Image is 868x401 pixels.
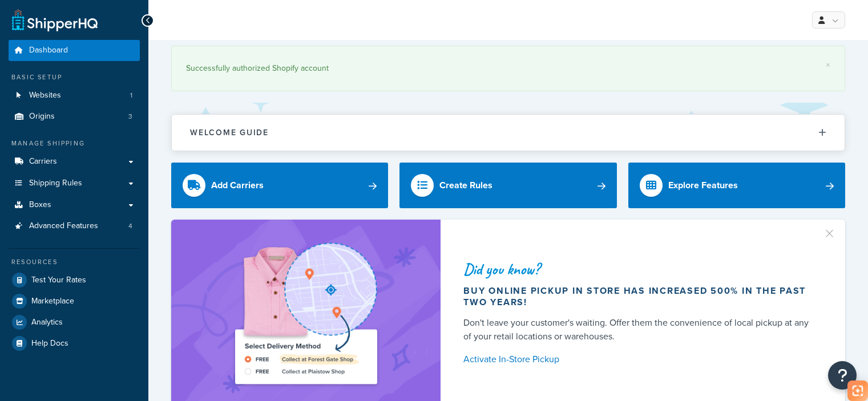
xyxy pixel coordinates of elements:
span: 3 [128,112,132,121]
span: Origins [29,112,55,121]
span: 1 [130,91,132,100]
div: Buy online pickup in store has increased 500% in the past two years! [463,285,818,308]
span: 4 [128,221,132,231]
span: Carriers [29,157,57,167]
div: Don't leave your customer's waiting. Offer them the convenience of local pickup at any of your re... [463,316,818,343]
h2: Welcome Guide [190,128,269,137]
li: Websites [9,85,140,106]
a: × [826,60,830,70]
li: Advanced Features [9,216,140,237]
span: Websites [29,91,61,100]
a: Help Docs [9,333,140,354]
a: Explore Features [628,163,845,208]
span: Advanced Features [29,221,98,231]
img: ad-shirt-map-b0359fc47e01cab431d101c4b569394f6a03f54285957d908178d52f29eb9668.png [203,237,409,392]
a: Shipping Rules [9,173,140,194]
span: Marketplace [31,297,74,306]
div: Did you know? [463,261,818,277]
a: Carriers [9,151,140,172]
span: Shipping Rules [29,179,82,188]
div: Basic Setup [9,72,140,82]
div: Successfully authorized Shopify account [186,60,830,76]
span: Test Your Rates [31,276,86,285]
div: Create Rules [439,177,492,193]
a: Add Carriers [171,163,388,208]
a: Advanced Features4 [9,216,140,237]
a: Origins3 [9,106,140,127]
a: Activate In-Store Pickup [463,351,818,367]
div: Add Carriers [211,177,264,193]
a: Test Your Rates [9,270,140,290]
a: Dashboard [9,40,140,61]
span: Analytics [31,318,63,327]
button: Open Resource Center [828,361,857,390]
span: Help Docs [31,339,68,349]
span: Dashboard [29,46,68,55]
div: Resources [9,257,140,267]
li: Origins [9,106,140,127]
span: Boxes [29,200,51,210]
a: Websites1 [9,85,140,106]
a: Create Rules [399,163,616,208]
div: Explore Features [668,177,738,193]
a: Analytics [9,312,140,333]
a: Boxes [9,195,140,216]
a: Marketplace [9,291,140,311]
button: Welcome Guide [172,115,845,151]
div: Manage Shipping [9,139,140,148]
